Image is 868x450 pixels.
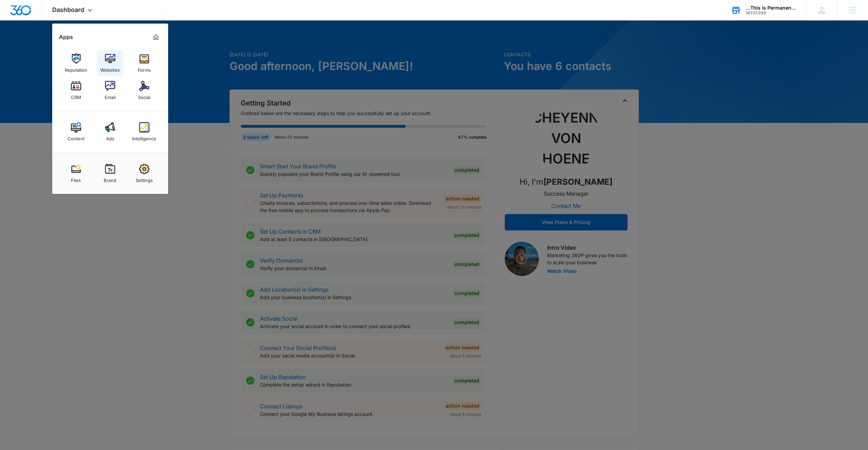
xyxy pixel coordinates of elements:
div: Social [138,91,150,100]
div: Files [71,174,81,183]
a: Websites [97,50,123,76]
a: Settings [131,160,157,186]
div: Intelligence [132,132,156,141]
a: Content [63,119,89,145]
div: account id [746,11,796,15]
a: CRM [63,78,89,103]
a: Social [131,78,157,103]
span: Dashboard [52,6,84,13]
div: Brand [104,174,116,183]
div: Email [105,91,116,100]
a: Reputation [63,50,89,76]
div: Forms [138,64,151,73]
a: Email [97,78,123,103]
h2: Apps [59,34,73,40]
a: Forms [131,50,157,76]
div: account name [746,5,796,11]
div: Content [68,132,85,141]
a: Brand [97,160,123,186]
div: CRM [71,91,81,100]
div: Reputation [65,64,87,73]
a: Marketing 360® Dashboard [150,32,161,43]
a: Ads [97,119,123,145]
a: Files [63,160,89,186]
div: Websites [100,64,120,73]
div: Settings [136,174,153,183]
div: Ads [106,132,114,141]
a: Intelligence [131,119,157,145]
